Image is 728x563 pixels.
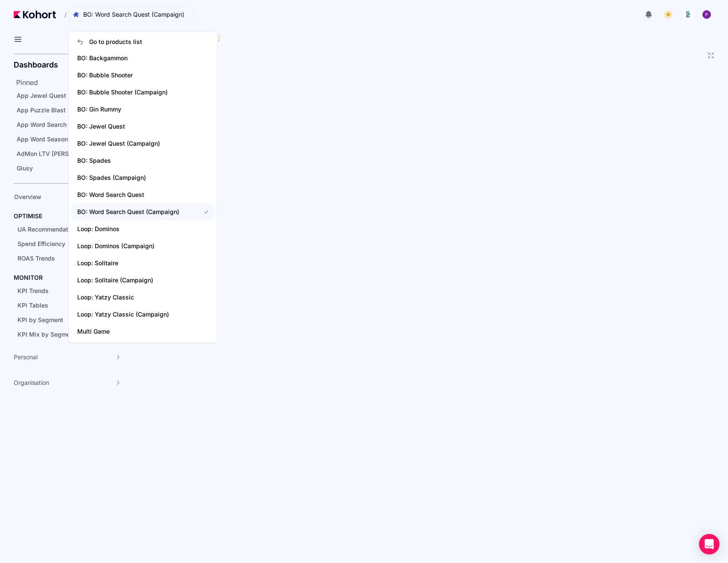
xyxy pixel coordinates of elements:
[77,71,190,79] span: BO: Bubble Shooter
[15,284,114,297] a: KPI Trends
[72,289,214,306] a: Loop: Yatzy Classic
[72,34,214,50] a: Go to products list
[17,92,66,99] span: App Jewel Quest
[684,10,692,19] img: logo_logo_images_1_20240607072359498299_20240828135028712857.jpeg
[17,331,76,338] span: KPI Mix by Segment
[72,101,214,118] a: BO: Gin Rummy
[15,252,114,265] a: ROAS Trends
[58,10,67,19] span: /
[17,121,67,128] span: App Word Search
[14,133,125,146] a: App Word Season
[72,306,214,323] a: Loop: Yatzy Classic (Campaign)
[17,255,55,262] span: ROAS Trends
[72,272,214,289] a: Loop: Solitaire (Campaign)
[72,135,214,152] a: BO: Jewel Quest (Campaign)
[17,135,68,143] span: App Word Season
[17,106,66,114] span: App Puzzle Blast
[17,164,33,172] span: Giusy
[14,353,38,361] span: Personal
[77,122,190,131] span: BO: Jewel Quest
[17,287,49,294] span: KPI Trends
[77,54,190,62] span: BO: Backgammon
[14,212,42,220] h4: OPTIMISE
[77,225,190,233] span: Loop: Dominos
[14,104,125,117] a: App Puzzle Blast
[77,156,190,165] span: BO: Spades
[11,191,114,203] a: Overview
[15,328,114,341] a: KPI Mix by Segment
[72,186,214,203] a: BO: Word Search Quest
[72,50,214,67] a: BO: Backgammon
[72,152,214,169] a: BO: Spades
[77,191,190,199] span: BO: Word Search Quest
[77,173,190,182] span: BO: Spades (Campaign)
[77,105,190,114] span: BO: Gin Rummy
[68,7,193,22] button: BO: Word Search Quest (Campaign)
[72,169,214,186] a: BO: Spades (Campaign)
[17,150,101,157] span: AdMon LTV [PERSON_NAME]
[77,259,190,267] span: Loop: Solitaire
[14,378,49,387] span: Organisation
[17,240,65,247] span: Spend Efficiency
[14,162,125,175] a: Giusy
[15,223,114,236] a: UA Recommendations
[17,316,63,323] span: KPI by Segment
[14,273,43,282] h4: MONITOR
[14,89,125,102] a: App Jewel Quest
[89,38,142,46] span: Go to products list
[72,255,214,272] a: Loop: Solitaire
[15,314,114,326] a: KPI by Segment
[72,220,214,238] a: Loop: Dominos
[72,323,214,340] a: Multi Game
[15,299,114,312] a: KPI Tables
[77,242,190,250] span: Loop: Dominos (Campaign)
[17,226,80,233] span: UA Recommendations
[16,77,128,88] h2: Pinned
[699,534,719,554] div: Open Intercom Messenger
[72,67,214,84] a: BO: Bubble Shooter
[72,203,214,220] a: BO: Word Search Quest (Campaign)
[14,61,58,69] h2: Dashboards
[77,208,190,216] span: BO: Word Search Quest (Campaign)
[72,118,214,135] a: BO: Jewel Quest
[14,118,125,131] a: App Word Search
[708,52,714,59] button: Fullscreen
[77,310,190,319] span: Loop: Yatzy Classic (Campaign)
[72,238,214,255] a: Loop: Dominos (Campaign)
[14,147,125,160] a: AdMon LTV [PERSON_NAME]
[77,327,190,336] span: Multi Game
[83,10,184,19] span: BO: Word Search Quest (Campaign)
[15,238,114,250] a: Spend Efficiency
[14,11,56,18] img: Kohort logo
[77,88,190,97] span: BO: Bubble Shooter (Campaign)
[14,193,41,200] span: Overview
[77,276,190,284] span: Loop: Solitaire (Campaign)
[17,302,48,309] span: KPI Tables
[77,293,190,302] span: Loop: Yatzy Classic
[72,84,214,101] a: BO: Bubble Shooter (Campaign)
[77,139,190,148] span: BO: Jewel Quest (Campaign)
